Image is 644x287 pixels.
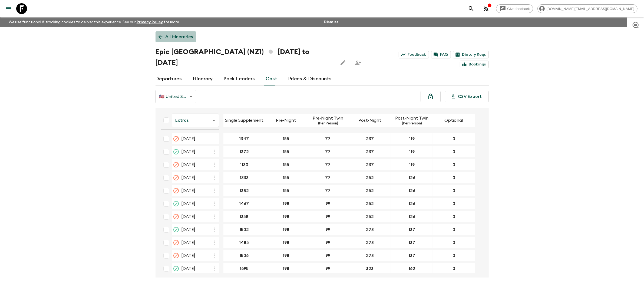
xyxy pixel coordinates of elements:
[433,224,475,235] div: 21 Nov 2025; Optional
[445,250,463,261] button: 0
[265,172,307,183] div: 12 Sep 2025; Pre-Night
[307,172,349,183] div: 12 Sep 2025; Pre-Night Twin
[233,159,255,170] button: 1130
[445,133,463,144] button: 0
[349,250,391,261] div: 05 Dec 2025; Post-Night
[265,198,307,209] div: 24 Oct 2025; Pre-Night
[433,185,475,196] div: 26 Sep 2025; Optional
[307,198,349,209] div: 24 Oct 2025; Pre-Night Twin
[276,237,296,248] button: 198
[391,250,433,261] div: 05 Dec 2025; Post-Night Twin
[181,213,196,220] span: [DATE]
[276,185,296,196] button: 155
[391,172,433,183] div: 12 Sep 2025; Post-Night Twin
[504,7,533,11] span: Give feedback
[173,265,179,272] svg: Guaranteed
[445,198,463,209] button: 0
[460,61,489,68] a: Bookings
[223,211,265,222] div: 31 Oct 2025; Single Supplement
[233,211,255,222] button: 1358
[307,211,349,222] div: 31 Oct 2025; Pre-Night Twin
[319,224,337,235] button: 99
[265,263,307,274] div: 14 Dec 2025; Pre-Night
[223,250,265,261] div: 05 Dec 2025; Single Supplement
[266,72,278,85] a: Cost
[224,72,255,85] a: Pack Leaders
[391,237,433,248] div: 23 Nov 2025; Post-Night Twin
[181,226,196,233] span: [DATE]
[433,172,475,183] div: 12 Sep 2025; Optional
[338,57,348,68] button: Edit this itinerary
[265,159,307,170] div: 27 Jun 2025; Pre-Night
[307,185,349,196] div: 26 Sep 2025; Pre-Night Twin
[265,237,307,248] div: 23 Nov 2025; Pre-Night
[233,172,255,183] button: 1333
[359,133,380,144] button: 237
[445,211,463,222] button: 0
[402,224,422,235] button: 137
[181,252,196,259] span: [DATE]
[359,211,380,222] button: 252
[307,237,349,248] div: 23 Nov 2025; Pre-Night Twin
[181,136,196,142] span: [DATE]
[391,224,433,235] div: 21 Nov 2025; Post-Night Twin
[181,149,196,155] span: [DATE]
[3,3,14,14] button: menu
[402,146,421,157] button: 119
[233,237,256,248] button: 1485
[288,72,332,85] a: Prices & Discounts
[349,146,391,157] div: 18 Apr 2025; Post-Night
[433,263,475,274] div: 14 Dec 2025; Optional
[349,159,391,170] div: 27 Jun 2025; Post-Night
[276,263,296,274] button: 198
[402,121,422,126] p: (Per Person)
[166,34,193,40] p: All itineraries
[223,146,265,157] div: 18 Apr 2025; Single Supplement
[181,174,196,181] span: [DATE]
[445,172,463,183] button: 0
[318,121,338,126] p: (Per Person)
[359,117,382,124] p: Post-Night
[223,263,265,274] div: 14 Dec 2025; Single Supplement
[445,185,463,196] button: 0
[181,200,196,207] span: [DATE]
[276,146,296,157] button: 155
[156,89,196,104] div: 🇺🇸 United States Dollar (USD)
[402,211,422,222] button: 126
[223,159,265,170] div: 27 Jun 2025; Single Supplement
[433,159,475,170] div: 27 Jun 2025; Optional
[391,133,433,144] div: 04 Apr 2025; Post-Night Twin
[319,133,337,144] button: 77
[233,263,255,274] button: 1695
[360,263,380,274] button: 323
[223,185,265,196] div: 26 Sep 2025; Single Supplement
[433,198,475,209] div: 24 Oct 2025; Optional
[265,133,307,144] div: 04 Apr 2025; Pre-Night
[173,252,179,259] svg: Cancelled
[322,18,340,26] button: Dismiss
[319,159,337,170] button: 77
[496,4,533,13] a: Give feedback
[173,136,179,142] svg: Cancelled
[172,113,219,128] div: Extras
[445,224,463,235] button: 0
[402,172,422,183] button: 126
[445,146,463,157] button: 0
[6,17,182,27] p: We use functional & tracking cookies to deliver this experience. See our for more.
[233,224,255,235] button: 1502
[402,185,422,196] button: 126
[276,133,296,144] button: 155
[445,237,463,248] button: 0
[233,185,255,196] button: 1382
[156,72,182,85] a: Departures
[433,211,475,222] div: 31 Oct 2025; Optional
[433,250,475,261] div: 05 Dec 2025; Optional
[537,4,638,13] div: [DOMAIN_NAME][EMAIL_ADDRESS][DOMAIN_NAME]
[421,91,441,102] button: Lock costs
[391,185,433,196] div: 26 Sep 2025; Post-Night Twin
[359,198,380,209] button: 252
[319,263,337,274] button: 99
[313,115,344,121] p: Pre-Night Twin
[349,172,391,183] div: 12 Sep 2025; Post-Night
[445,117,463,124] p: Optional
